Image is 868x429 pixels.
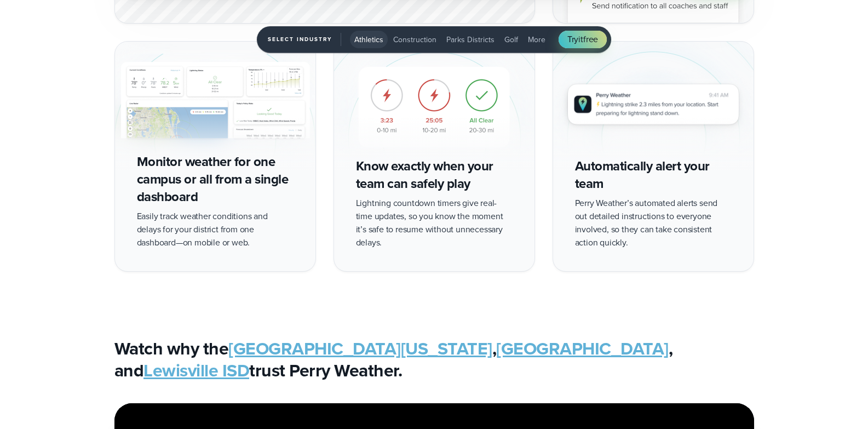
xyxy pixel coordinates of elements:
a: [GEOGRAPHIC_DATA][US_STATE] [228,335,492,362]
span: Athletics [354,34,383,45]
button: Parks Districts [442,31,499,48]
span: More [528,34,545,45]
span: Try free [567,33,598,46]
span: Golf [504,34,518,45]
span: Select Industry [268,33,341,46]
a: Lewisville ISD [143,357,249,384]
button: Construction [389,31,441,48]
h3: Watch why the , , and trust Perry Weather. [114,338,754,381]
button: More [524,31,550,48]
span: it [578,33,583,45]
a: Tryitfree [559,31,607,48]
span: Construction [393,34,436,45]
span: Parks Districts [446,34,495,45]
button: Golf [500,31,522,48]
a: [GEOGRAPHIC_DATA] [496,335,669,362]
button: Athletics [350,31,388,48]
